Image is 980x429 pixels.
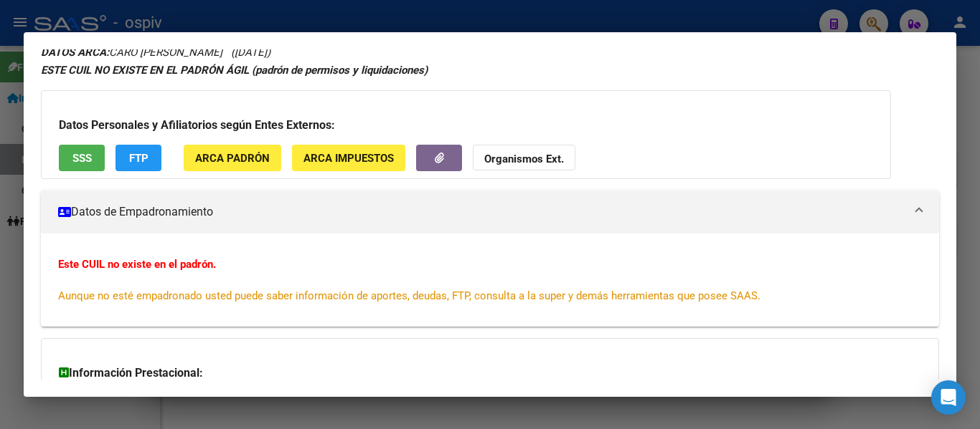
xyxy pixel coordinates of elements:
[184,145,281,171] button: ARCA Padrón
[58,289,760,302] span: Aunque no esté empadronado usted puede saber información de aportes, deudas, FTP, consulta a la s...
[59,365,921,382] h3: Información Prestacional:
[195,152,270,165] span: ARCA Padrón
[58,258,216,271] strong: Este CUIL no existe en el padrón.
[931,380,966,415] div: Open Intercom Messenger
[41,46,222,59] span: CARO [PERSON_NAME]
[41,64,428,77] strong: ESTE CUIL NO EXISTE EN EL PADRÓN ÁGIL (padrón de permisos y liquidaciones)
[292,145,405,171] button: ARCA Impuestos
[41,46,109,59] strong: DATOS ARCA:
[41,191,939,233] mat-expansion-panel-header: Datos de Empadronamiento
[484,153,564,165] strong: Organismos Ext.
[72,152,92,165] span: SSS
[303,152,394,165] span: ARCA Impuestos
[58,203,905,221] mat-panel-title: Datos de Empadronamiento
[59,145,105,171] button: SSS
[59,117,873,134] h3: Datos Personales y Afiliatorios según Entes Externos:
[129,152,149,165] span: FTP
[473,145,575,171] button: Organismos Ext.
[231,46,270,59] span: ([DATE])
[41,233,939,327] div: Datos de Empadronamiento
[116,145,161,171] button: FTP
